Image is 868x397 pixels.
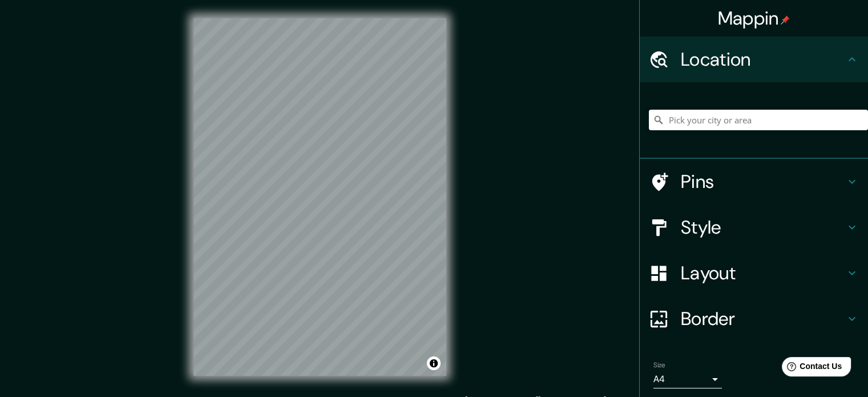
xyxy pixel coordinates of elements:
[681,170,845,193] h4: Pins
[640,159,868,204] div: Pins
[681,262,845,284] h4: Layout
[781,15,790,25] img: pin-icon.png
[649,110,868,130] input: Pick your city or area
[640,250,868,296] div: Layout
[681,216,845,239] h4: Style
[640,37,868,82] div: Location
[681,307,845,330] h4: Border
[427,356,441,370] button: Toggle attribution
[681,48,845,71] h4: Location
[718,7,790,30] h4: Mappin
[653,370,722,388] div: A4
[640,296,868,342] div: Border
[766,352,855,384] iframe: Help widget launcher
[193,18,446,376] canvas: Map
[653,360,665,370] label: Size
[640,204,868,250] div: Style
